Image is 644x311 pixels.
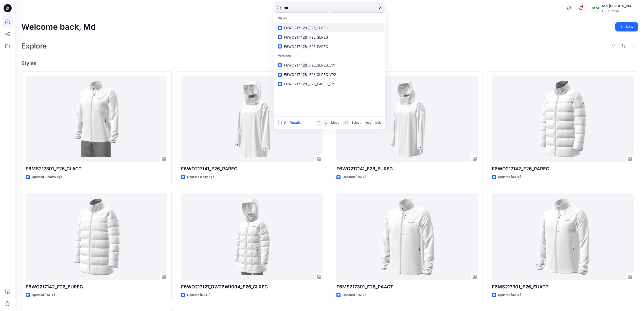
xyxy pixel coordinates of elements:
[498,292,521,298] p: Updated [DATE]
[336,76,478,162] a: F6WO217141_F26_EUREG
[308,44,328,49] span: _F26_PAREG
[300,44,308,50] mark: 128
[284,26,300,30] span: F6WO217
[187,174,214,180] p: Updated a day ago
[275,32,384,42] a: F6WO217128_F26_GLREG
[366,120,371,125] p: esc
[181,193,323,280] a: F6WO217127_OW26W1094_F26_GLREG
[300,81,308,87] mark: 128
[26,283,167,290] p: F6WO217142_F26_EUREG
[300,25,308,31] mark: 128
[284,44,300,49] span: F6WO217
[278,120,306,126] button: All Results
[498,174,521,180] p: Updated [DATE]
[492,193,634,280] a: F6MS217301_F26_EUACT
[26,76,167,162] a: F6MS217301_F26_GLACT
[351,120,361,125] p: Select
[343,174,366,180] p: Updated [DATE]
[602,9,638,13] div: CSC Brands
[275,70,384,79] a: F6WO217128_F26_GLREG_VP2
[275,14,384,23] p: Styles
[300,62,308,68] mark: 128
[275,79,384,89] a: F6WO217128_F26_PAREG_VP1
[375,120,381,125] p: Quit
[181,283,323,290] p: F6WO217127_OW26W1094_F26_GLREG
[492,283,634,290] p: F6MS217301_F26_EUACT
[26,193,167,280] a: F6WO217142_F26_EUREG
[26,165,167,172] p: F6MS217301_F26_GLACT
[615,22,638,31] button: New
[308,63,336,67] span: _F26_GLREG_VP1
[275,23,384,32] a: F6WO217128_F26_GLREG
[492,165,634,172] p: F6WO217142_F26_PAREG
[336,283,478,290] p: F6MS217301_F26_PAACT
[32,292,55,298] p: Updated [DATE]
[308,26,328,30] span: _F26_GLREG
[308,82,336,86] span: _F26_PAREG_VP1
[21,42,47,50] h2: Explore
[300,72,308,77] mark: 128
[343,292,366,298] p: Updated [DATE]
[21,60,638,66] h4: Styles
[308,35,328,39] span: _F26_GLREG
[336,193,478,280] a: F6MS217301_F26_PAACT
[591,4,600,13] div: MM
[492,76,634,162] a: F6WO217142_F26_PAREG
[187,292,210,298] p: Updated [DATE]
[284,72,300,77] span: F6WO217
[275,51,384,61] p: Versions
[602,3,638,9] div: Md [PERSON_NAME]
[181,76,323,162] a: F6WO217141_F26_PAREG
[275,42,384,51] a: F6WO217128_F26_PAREG
[284,82,300,86] span: F6WO217
[331,120,339,125] p: Move
[284,35,300,39] span: F6WO217
[32,174,62,180] p: Updated 3 hours ago
[181,165,323,172] p: F6WO217141_F26_PAREG
[308,72,336,77] span: _F26_GLREG_VP2
[300,34,308,40] mark: 128
[21,22,96,32] h2: Welcome back, Md
[336,165,478,172] p: F6WO217141_F26_EUREG
[275,60,384,70] a: F6WO217128_F26_GLREG_VP1
[284,63,300,67] span: F6WO217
